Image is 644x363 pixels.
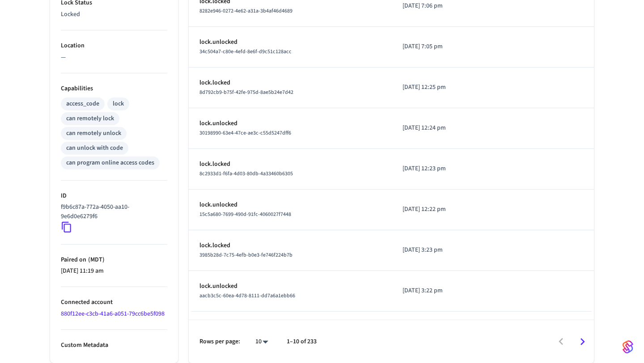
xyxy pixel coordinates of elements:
p: lock.locked [199,78,381,88]
span: 8c2933d1-f6fa-4d03-80db-4a33460b6305 [199,170,293,177]
p: — [61,53,167,62]
span: aacb3c5c-60ea-4d78-8111-dd7a6a1ebb66 [199,292,295,300]
span: 30198990-63e4-47ce-ae3c-c55d5247dff6 [199,129,291,137]
p: [DATE] 12:22 pm [402,205,493,214]
p: lock.unlocked [199,119,381,128]
p: [DATE] 3:22 pm [402,286,493,295]
div: can unlock with code [66,144,123,153]
p: Locked [61,10,167,19]
p: [DATE] 12:25 pm [402,83,493,92]
div: can remotely lock [66,114,114,123]
p: [DATE] 7:05 pm [402,42,493,51]
p: Capabilities [61,84,167,93]
img: SeamLogoGradient.69752ec5.svg [623,340,633,354]
p: lock.unlocked [199,38,381,47]
p: Custom Metadata [61,341,167,350]
button: Go to next page [572,331,593,352]
p: Rows per page: [199,337,240,346]
div: can program online access codes [66,158,154,168]
p: [DATE] 7:06 pm [402,1,493,11]
p: lock.locked [199,241,381,250]
p: [DATE] 12:23 pm [402,164,493,173]
p: Connected account [61,298,167,307]
span: 3985b28d-7c75-4efb-b0e3-fe746f224b7b [199,251,292,259]
p: [DATE] 11:19 am [61,266,167,276]
div: lock [113,99,124,109]
p: 1–10 of 233 [287,337,317,346]
span: 8282e946-0272-4e62-a31a-3b4af46d4689 [199,7,292,15]
p: Location [61,41,167,51]
span: 34c504a7-c80e-4efd-8e6f-d9c51c128acc [199,48,292,55]
p: ID [61,191,167,201]
div: access_code [66,99,99,109]
div: can remotely unlock [66,129,121,138]
span: 15c5a680-7699-490d-91fc-4060027f7448 [199,211,291,218]
p: lock.unlocked [199,282,381,291]
p: lock.locked [199,160,381,169]
p: Paired on [61,255,167,265]
span: ( MDT ) [86,255,105,264]
p: [DATE] 3:23 pm [402,245,493,255]
p: [DATE] 12:24 pm [402,123,493,133]
a: 880f12ee-c3cb-41a6-a051-79cc6be5f098 [61,309,165,318]
p: lock.unlocked [199,200,381,210]
p: f9b6c87a-772a-4050-aa10-9e6d0e6279f6 [61,203,164,221]
span: 8d792cb9-b75f-42fe-975d-8ae5b24e7d42 [199,89,293,96]
div: 10 [251,335,272,348]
